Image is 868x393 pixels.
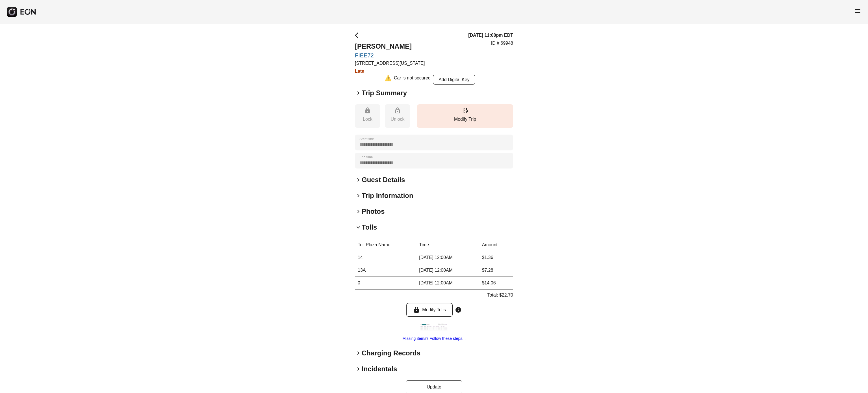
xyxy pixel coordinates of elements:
[416,264,479,277] td: [DATE] 12:00AM
[413,306,420,313] span: lock
[416,251,479,264] td: [DATE] 12:00AM
[355,208,362,215] span: keyboard_arrow_right
[385,75,392,85] div: ⚠️
[854,8,861,14] span: menu
[416,239,479,251] th: Time
[420,323,448,331] img: https://fastfleet.me/rails/active_storage/blobs/redirect/eyJfcmFpbHMiOnsibWVzc2FnZSI6IkJBaHBBd3d2...
[394,75,431,85] div: Car is not secured
[355,350,362,357] span: keyboard_arrow_right
[462,107,468,114] span: edit_road
[402,336,466,341] a: Missing items? Follow these steps...
[355,264,416,277] td: 13A
[362,364,397,373] h2: Incidentals
[479,239,513,251] th: Amount
[355,251,416,264] td: 14
[355,176,362,183] span: keyboard_arrow_right
[355,32,362,39] span: arrow_back_ios
[406,303,452,317] button: Modify Tolls
[417,104,513,128] button: Modify Trip
[362,207,385,216] h2: Photos
[362,88,407,98] h2: Trip Summary
[420,116,510,123] p: Modify Trip
[362,223,377,232] h2: Tolls
[362,349,420,358] h2: Charging Records
[355,90,362,96] span: keyboard_arrow_right
[355,52,425,59] a: FIEE72
[355,192,362,199] span: keyboard_arrow_right
[455,306,462,313] span: info
[479,251,513,264] td: $1.36
[479,264,513,277] td: $7.28
[355,68,425,75] h3: Late
[362,175,405,184] h2: Guest Details
[362,191,413,200] h2: Trip Information
[355,224,362,231] span: keyboard_arrow_down
[355,60,425,67] p: [STREET_ADDRESS][US_STATE]
[355,277,416,290] td: 0
[491,40,513,47] p: ID # 69948
[433,75,475,85] button: Add Digital Key
[479,277,513,290] td: $14.06
[416,277,479,290] td: [DATE] 12:00AM
[468,32,513,39] h3: [DATE] 11:00pm EDT
[355,42,425,51] h2: [PERSON_NAME]
[355,366,362,372] span: keyboard_arrow_right
[487,292,513,299] p: Total: $22.70
[355,239,416,251] th: Toll Plaza Name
